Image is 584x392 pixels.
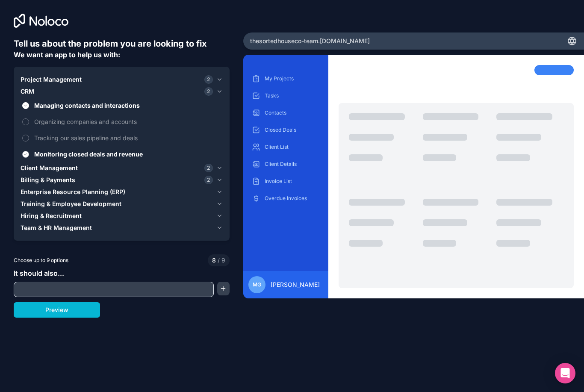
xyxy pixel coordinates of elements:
[271,280,320,289] span: [PERSON_NAME]
[204,75,213,84] span: 2
[21,162,223,174] button: Client Management2
[34,101,221,110] span: Managing contacts and interactions
[22,102,29,109] button: Managing contacts and interactions
[265,92,320,99] p: Tasks
[22,118,29,125] button: Organizing companies and accounts
[22,135,29,141] button: Tracking our sales pipeline and deals
[21,87,34,96] span: CRM
[21,198,223,210] button: Training & Employee Development
[21,210,223,222] button: Hiring & Recruitment
[14,256,68,264] span: Choose up to 9 options
[204,176,213,184] span: 2
[21,74,223,85] button: Project Management2
[34,117,221,126] span: Organizing companies and accounts
[21,174,223,186] button: Billing & Payments2
[22,151,29,158] button: Monitoring closed deals and revenue
[21,75,82,84] span: Project Management
[204,164,213,172] span: 2
[14,302,100,318] button: Preview
[21,212,82,220] span: Hiring & Recruitment
[34,150,221,159] span: Monitoring closed deals and revenue
[555,363,575,383] div: Open Intercom Messenger
[21,188,125,196] span: Enterprise Resource Planning (ERP)
[21,224,92,232] span: Team & HR Management
[14,50,120,59] span: We want an app to help us with:
[212,256,216,265] span: 8
[21,176,75,184] span: Billing & Payments
[250,37,370,45] span: thesortedhouseco-team .[DOMAIN_NAME]
[216,256,225,265] span: 9
[34,133,221,142] span: Tracking our sales pipeline and deals
[253,281,261,288] span: MG
[21,200,121,208] span: Training & Employee Development
[14,269,64,277] span: It should also...
[250,72,321,264] div: scrollable content
[21,164,78,172] span: Client Management
[21,85,223,97] button: CRM2
[21,186,223,198] button: Enterprise Resource Planning (ERP)
[265,178,320,185] p: Invoice List
[21,222,223,234] button: Team & HR Management
[265,75,320,82] p: My Projects
[265,144,320,150] p: Client List
[265,195,320,202] p: Overdue Invoices
[218,256,220,264] span: /
[21,97,223,162] div: CRM2
[204,87,213,96] span: 2
[265,109,320,116] p: Contacts
[265,161,320,168] p: Client Details
[14,38,230,50] h6: Tell us about the problem you are looking to fix
[265,127,320,133] p: Closed Deals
